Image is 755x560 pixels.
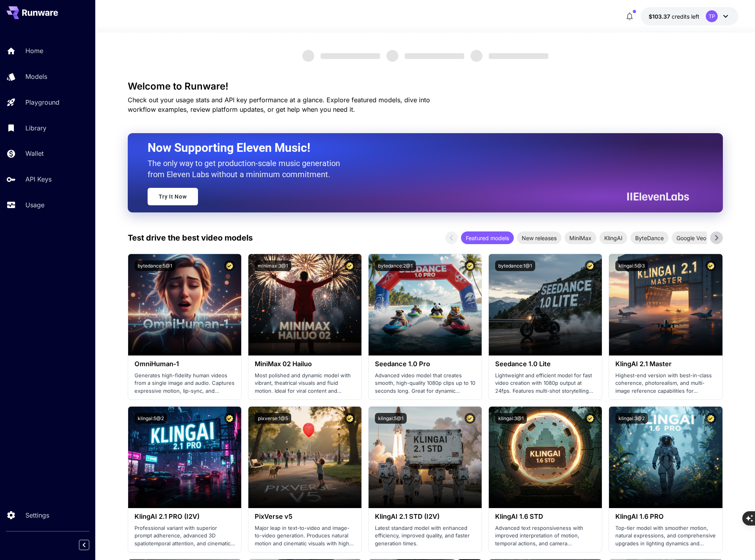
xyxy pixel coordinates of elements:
[128,96,430,113] span: Check out your usage stats and API key performance at a glance. Explore featured models, dive int...
[641,7,738,25] button: $103.36581TP
[375,413,407,424] button: klingai:5@1
[148,158,346,180] p: The only way to get production-scale music generation from Eleven Labs without a minimum commitment.
[599,231,627,244] div: KlingAI
[134,524,235,548] p: Professional variant with superior prompt adherence, advanced 3D spatiotemporal attention, and ci...
[25,72,47,81] p: Models
[465,260,475,271] button: Certified Model – Vetted for best performance and includes a commercial license.
[134,260,175,271] button: bytedance:5@1
[128,407,241,508] img: alt
[495,360,596,368] h3: Seedance 1.0 Lite
[255,372,355,395] p: Most polished and dynamic model with vibrant, theatrical visuals and fluid motion. Ideal for vira...
[609,254,722,355] img: alt
[495,513,596,520] h3: KlingAI 1.6 STD
[489,407,602,508] img: alt
[255,413,291,424] button: pixverse:1@5
[248,407,361,508] img: alt
[134,372,235,395] p: Generates high-fidelity human videos from a single image and audio. Captures expressive motion, l...
[495,260,535,271] button: bytedance:1@1
[85,538,95,552] div: Collapse sidebar
[375,260,416,271] button: bytedance:2@1
[585,413,596,424] button: Certified Model – Vetted for best performance and includes a commercial license.
[565,234,596,242] span: MiniMax
[630,231,669,244] div: ByteDance
[489,254,602,355] img: alt
[705,413,716,424] button: Certified Model – Vetted for best performance and includes a commercial license.
[649,12,699,21] div: $103.36581
[128,81,723,92] h3: Welcome to Runware!
[517,231,561,244] div: New releases
[615,360,716,368] h3: KlingAI 2.1 Master
[344,413,355,424] button: Certified Model – Vetted for best performance and includes a commercial license.
[134,413,167,424] button: klingai:5@2
[465,413,475,424] button: Certified Model – Vetted for best performance and includes a commercial license.
[224,413,235,424] button: Certified Model – Vetted for best performance and includes a commercial license.
[369,254,482,355] img: alt
[615,413,648,424] button: klingai:3@2
[630,234,669,242] span: ByteDance
[375,360,475,368] h3: Seedance 1.0 Pro
[461,234,514,242] span: Featured models
[585,260,596,271] button: Certified Model – Vetted for best performance and includes a commercial license.
[599,234,627,242] span: KlingAI
[461,231,514,244] div: Featured models
[517,234,561,242] span: New releases
[25,97,60,107] p: Playground
[495,524,596,548] p: Advanced text responsiveness with improved interpretation of motion, temporal actions, and camera...
[375,372,475,395] p: Advanced video model that creates smooth, high-quality 1080p clips up to 10 seconds long. Great f...
[672,231,711,244] div: Google Veo
[25,149,44,158] p: Wallet
[344,260,355,271] button: Certified Model – Vetted for best performance and includes a commercial license.
[375,513,475,520] h3: KlingAI 2.1 STD (I2V)
[495,372,596,395] p: Lightweight and efficient model for fast video creation with 1080p output at 24fps. Features mult...
[128,254,241,355] img: alt
[255,260,291,271] button: minimax:3@1
[615,372,716,395] p: Highest-end version with best-in-class coherence, photorealism, and multi-image reference capabil...
[25,123,46,133] p: Library
[705,260,716,271] button: Certified Model – Vetted for best performance and includes a commercial license.
[375,524,475,548] p: Latest standard model with enhanced efficiency, improved quality, and faster generation times.
[25,200,44,210] p: Usage
[609,407,722,508] img: alt
[79,540,89,550] button: Collapse sidebar
[495,413,527,424] button: klingai:3@1
[615,260,648,271] button: klingai:5@3
[134,513,235,520] h3: KlingAI 2.1 PRO (I2V)
[672,13,699,20] span: credits left
[128,232,253,244] p: Test drive the best video models
[25,46,43,55] p: Home
[148,188,198,205] a: Try It Now
[255,360,355,368] h3: MiniMax 02 Hailuo
[615,513,716,520] h3: KlingAI 1.6 PRO
[672,234,711,242] span: Google Veo
[224,260,235,271] button: Certified Model – Vetted for best performance and includes a commercial license.
[25,174,52,184] p: API Keys
[565,231,596,244] div: MiniMax
[615,524,716,548] p: Top-tier model with smoother motion, natural expressions, and comprehensive upgrades in lighting ...
[134,360,235,368] h3: OmniHuman‑1
[649,13,672,20] span: $103.37
[255,513,355,520] h3: PixVerse v5
[255,524,355,548] p: Major leap in text-to-video and image-to-video generation. Produces natural motion and cinematic ...
[148,140,683,155] h2: Now Supporting Eleven Music!
[369,407,482,508] img: alt
[248,254,361,355] img: alt
[25,510,49,520] p: Settings
[706,10,718,22] div: TP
